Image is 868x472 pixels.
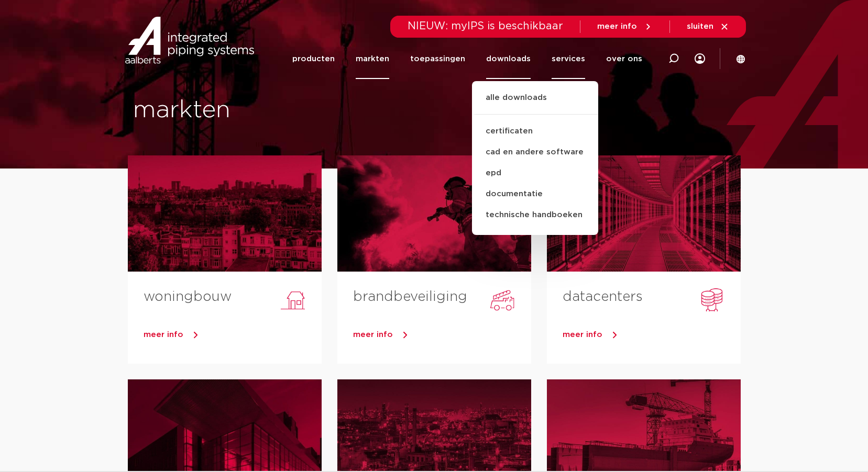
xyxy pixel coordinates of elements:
span: meer info [563,331,602,339]
a: producten [292,39,335,79]
a: downloads [486,39,531,79]
h1: markten [133,94,429,127]
a: services [552,39,585,79]
a: woningbouw [144,290,232,304]
a: epd [472,163,598,184]
a: datacenters [563,290,643,304]
a: markten [356,39,389,79]
a: meer info [597,22,653,31]
span: meer info [144,331,183,339]
a: over ons [606,39,642,79]
a: cad en andere software [472,142,598,163]
a: meer info [563,327,741,343]
span: sluiten [687,23,713,30]
span: meer info [353,331,393,339]
a: meer info [144,327,322,343]
a: meer info [353,327,531,343]
a: alle downloads [472,92,598,115]
span: NIEUW: myIPS is beschikbaar [408,21,563,31]
nav: Menu [292,39,642,79]
a: documentatie [472,184,598,205]
a: toepassingen [410,39,465,79]
a: sluiten [687,22,729,31]
a: technische handboeken [472,205,598,226]
a: certificaten [472,121,598,142]
span: meer info [597,23,637,30]
a: brandbeveiliging [353,290,467,304]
